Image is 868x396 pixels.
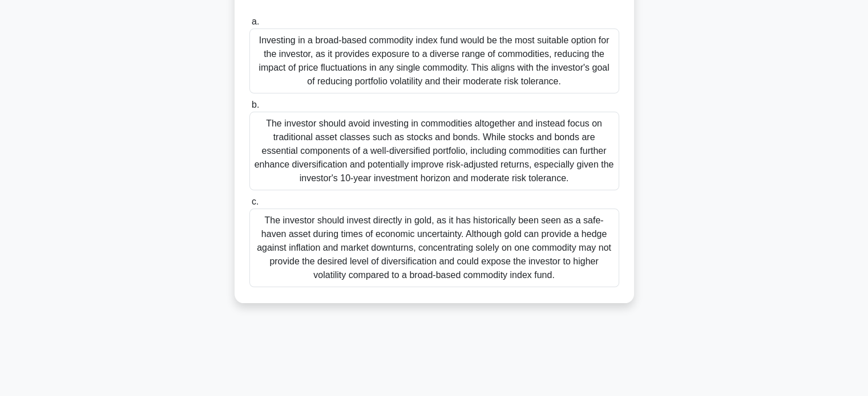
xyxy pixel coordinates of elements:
span: b. [252,100,259,109]
span: a. [252,17,259,26]
span: c. [252,197,259,206]
div: The investor should avoid investing in commodities altogether and instead focus on traditional as... [249,112,619,190]
div: The investor should invest directly in gold, as it has historically been seen as a safe-haven ass... [249,209,619,287]
div: Investing in a broad-based commodity index fund would be the most suitable option for the investo... [249,28,619,93]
